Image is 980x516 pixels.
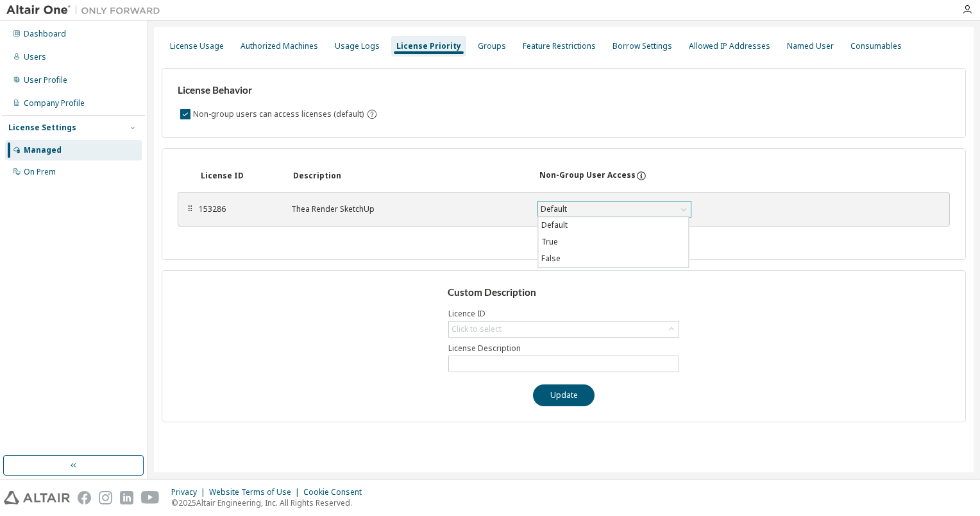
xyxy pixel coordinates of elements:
p: © 2025 Altair Engineering, Inc. All Rights Reserved. [171,497,369,508]
div: Dashboard [24,29,66,39]
div: Thea Render SketchUp [291,204,522,214]
div: Groups [478,41,506,51]
img: facebook.svg [78,491,91,504]
div: Named User [787,41,834,51]
li: True [538,234,688,250]
div: Non-Group User Access [539,170,636,182]
label: Licence ID [448,309,679,319]
img: linkedin.svg [120,491,133,504]
div: Website Terms of Use [209,487,303,497]
div: Feature Restrictions [523,41,596,51]
div: Click to select [452,324,502,334]
img: altair_logo.svg [4,491,70,504]
li: Default [538,217,688,234]
div: On Prem [24,167,56,177]
div: Privacy [171,487,209,497]
div: Users [24,52,46,62]
div: License Usage [170,41,224,51]
div: Usage Logs [335,41,380,51]
button: Update [533,384,595,406]
li: False [538,250,688,267]
div: Click to select [449,322,679,337]
div: Authorized Machines [241,41,318,51]
div: License ID [201,171,278,181]
div: 153286 [199,204,276,214]
label: Non-group users can access licenses (default) [193,107,366,122]
img: instagram.svg [99,491,112,504]
div: License Priority [396,41,461,51]
svg: By default any user not assigned to any group can access any license. Turn this setting off to di... [366,108,378,120]
div: Cookie Consent [303,487,369,497]
div: ⠿ [186,204,194,214]
div: License Settings [8,123,76,133]
div: Allowed IP Addresses [689,41,770,51]
div: Company Profile [24,98,85,108]
div: Consumables [850,41,902,51]
div: Managed [24,145,62,155]
div: Default [539,202,569,216]
label: License Description [448,343,679,354]
img: youtube.svg [141,491,160,504]
h3: License Behavior [178,84,376,97]
h3: Custom Description [448,286,680,299]
div: Default [538,202,691,217]
div: User Profile [24,75,67,85]
img: Altair One [6,4,167,17]
div: Borrow Settings [612,41,672,51]
div: Description [293,171,524,181]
